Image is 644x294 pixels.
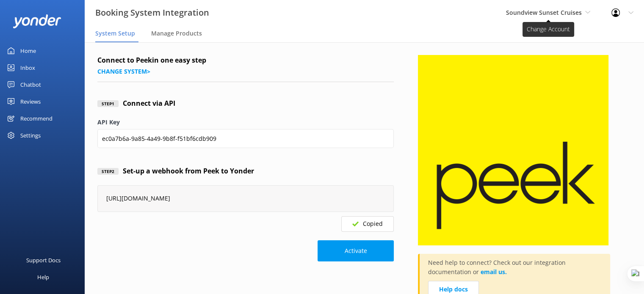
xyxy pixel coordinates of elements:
p: Need help to connect? Check out our integration documentation or [428,258,602,281]
div: Recommend [20,110,53,127]
div: Step 2 [97,168,119,175]
h4: Connect via API [123,98,175,109]
input: API Key [97,129,394,148]
h3: Booking System Integration [95,6,209,19]
div: Support Docs [26,252,61,269]
img: yonder-white-logo.png [13,14,61,28]
h4: Set-up a webhook from Peek to Yonder [123,166,254,177]
div: Chatbot [20,76,41,93]
a: Change system> [97,67,150,75]
div: Settings [20,127,41,144]
label: API Key [97,118,394,127]
div: Reviews [20,93,41,110]
button: Activate [318,240,394,261]
div: Help [37,269,49,286]
button: Copied [341,216,394,232]
img: peek_logo.png [418,55,608,245]
div: [URL][DOMAIN_NAME] [97,185,394,212]
span: Manage Products [151,29,202,38]
a: email us. [481,268,507,276]
span: System Setup [95,29,135,38]
h4: Connect to Peek in one easy step [97,55,394,66]
span: Soundview Sunset Cruises [506,8,582,16]
div: Inbox [20,59,35,76]
div: Home [20,42,36,59]
div: Step 1 [97,100,119,107]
